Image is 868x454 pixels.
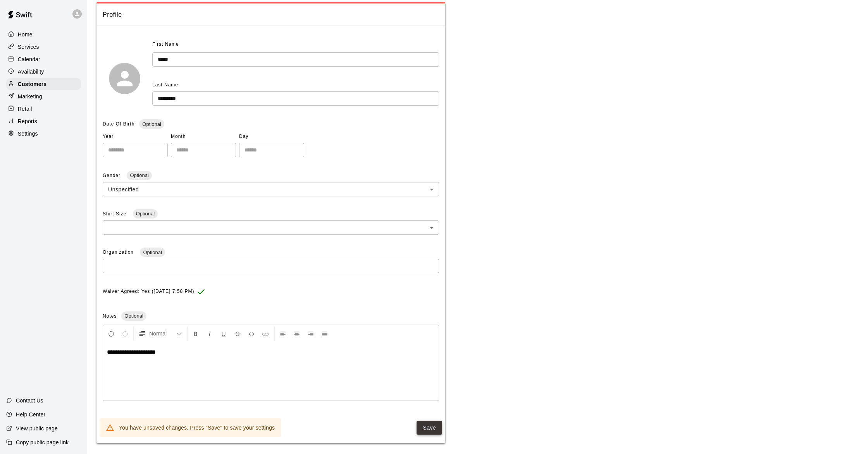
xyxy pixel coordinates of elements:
[18,105,32,113] p: Retail
[133,211,158,217] span: Optional
[18,43,39,51] p: Services
[103,10,439,20] span: Profile
[189,327,202,340] button: Format Bold
[103,285,194,298] span: Waiver Agreed: Yes ([DATE] 7:58 PM)
[103,121,134,127] span: Date Of Birth
[16,425,58,432] p: View public page
[103,249,135,255] span: Organization
[6,91,81,102] a: Marketing
[6,53,81,65] a: Calendar
[318,327,331,340] button: Justify Align
[103,211,128,217] span: Shirt Size
[217,327,230,340] button: Format Underline
[140,249,165,255] span: Optional
[152,38,179,51] span: First Name
[18,31,33,38] p: Home
[152,82,178,88] span: Last Name
[103,313,117,319] span: Notes
[103,182,439,196] div: Unspecified
[103,131,168,143] span: Year
[203,327,216,340] button: Format Italics
[6,41,81,53] a: Services
[105,327,118,340] button: Undo
[135,327,186,340] button: Formatting Options
[18,55,40,63] p: Calendar
[245,327,258,340] button: Insert Code
[103,173,122,178] span: Gender
[16,411,45,418] p: Help Center
[18,68,44,76] p: Availability
[6,29,81,40] a: Home
[119,421,275,435] div: You have unsaved changes. Press "Save" to save your settings
[18,117,37,125] p: Reports
[6,78,81,90] a: Customers
[6,66,81,77] a: Availability
[139,121,164,127] span: Optional
[16,397,43,404] p: Contact Us
[171,131,236,143] span: Month
[259,327,272,340] button: Insert Link
[18,80,46,88] p: Customers
[6,128,81,139] a: Settings
[239,131,304,143] span: Day
[290,327,303,340] button: Center Align
[6,103,81,115] a: Retail
[6,115,81,127] a: Reports
[276,327,289,340] button: Left Align
[16,439,69,446] p: Copy public page link
[149,330,176,337] span: Normal
[18,93,42,100] p: Marketing
[127,172,152,178] span: Optional
[304,327,317,340] button: Right Align
[121,313,146,319] span: Optional
[18,130,38,138] p: Settings
[231,327,244,340] button: Format Strikethrough
[417,421,442,435] button: Save
[119,327,132,340] button: Redo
